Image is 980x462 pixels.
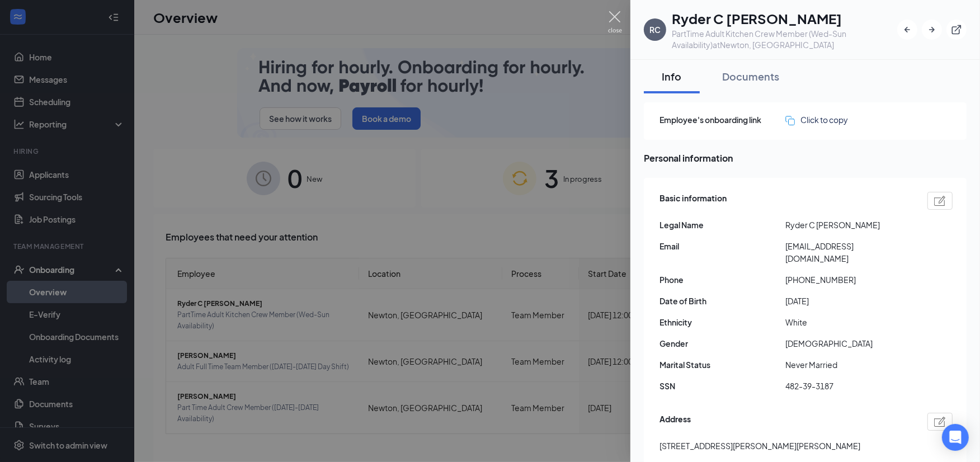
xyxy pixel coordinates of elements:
h1: Ryder C [PERSON_NAME] [672,9,897,28]
span: Ethnicity [659,316,785,328]
span: Date of Birth [659,295,785,307]
span: White [785,316,911,328]
span: Personal information [644,151,967,165]
span: 482-39-3187 [785,380,911,392]
div: PartTime Adult Kitchen Crew Member (Wed-Sun Availability) at Newton, [GEOGRAPHIC_DATA] [672,28,897,50]
span: [EMAIL_ADDRESS][DOMAIN_NAME] [785,240,911,265]
svg: ArrowRight [926,24,937,35]
span: Phone [659,274,785,286]
span: SSN [659,380,785,392]
span: [STREET_ADDRESS][PERSON_NAME][PERSON_NAME] [659,440,860,452]
svg: ExternalLink [951,24,962,35]
span: [PHONE_NUMBER] [785,274,911,286]
img: click-to-copy.71757273a98fde459dfc.svg [785,116,795,125]
svg: ArrowLeftNew [902,24,913,35]
button: ArrowLeftNew [897,20,917,40]
div: Documents [722,69,779,83]
div: Open Intercom Messenger [942,424,969,451]
span: Marital Status [659,359,785,371]
span: [DATE] [785,295,911,307]
span: [DEMOGRAPHIC_DATA] [785,337,911,350]
div: RC [649,24,661,35]
span: Basic information [659,192,727,210]
span: Gender [659,337,785,350]
button: ArrowRight [922,20,942,40]
span: Employee's onboarding link [659,114,785,126]
button: Click to copy [785,114,848,126]
span: Address [659,413,691,431]
span: Legal Name [659,219,785,231]
button: ExternalLink [946,20,967,40]
span: Email [659,240,785,252]
span: Never Married [785,359,911,371]
span: Ryder C [PERSON_NAME] [785,219,911,231]
div: Info [655,69,689,83]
